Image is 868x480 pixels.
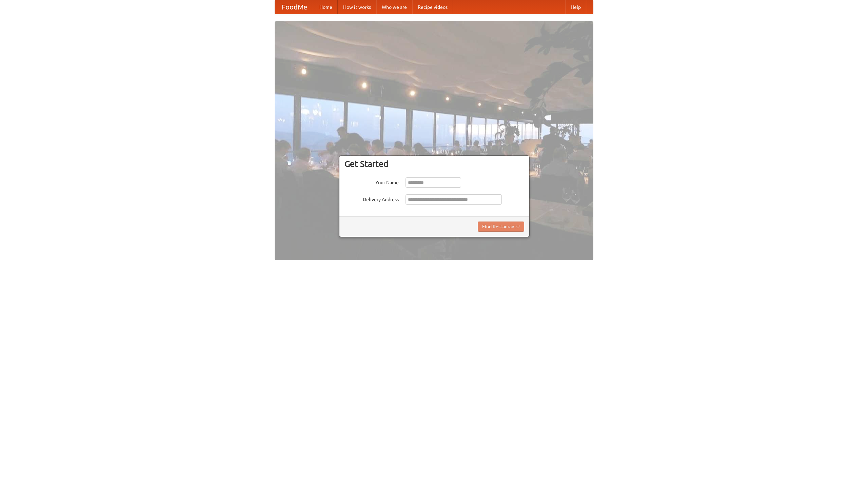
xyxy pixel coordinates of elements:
a: How it works [338,0,376,14]
h3: Get Started [344,159,524,169]
label: Your Name [344,177,399,186]
a: FoodMe [275,0,314,14]
a: Home [314,0,338,14]
button: Find Restaurants! [478,222,524,232]
a: Who we are [376,0,412,14]
a: Help [565,0,586,14]
a: Recipe videos [412,0,453,14]
label: Delivery Address [344,194,399,203]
